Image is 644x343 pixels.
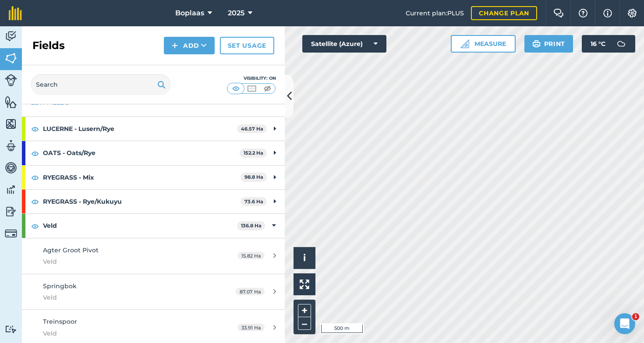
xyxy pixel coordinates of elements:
[614,313,635,334] iframe: Intercom live chat
[31,124,39,134] img: svg+xml;base64,PHN2ZyB4bWxucz0iaHR0cDovL3d3dy53My5vcmcvMjAwMC9zdmciIHdpZHRoPSIxOCIgaGVpZ2h0PSIyNC...
[5,30,17,43] img: svg+xml;base64,PD94bWwgdmVyc2lvbj0iMS4wIiBlbmNvZGluZz0idXRmLTgiPz4KPCEtLSBHZW5lcmF0b3I6IEFkb2JlIE...
[471,6,537,20] a: Change plan
[43,282,77,290] span: Springbok
[5,183,17,196] img: svg+xml;base64,PD94bWwgdmVyc2lvbj0iMS4wIiBlbmNvZGluZz0idXRmLTgiPz4KPCEtLSBHZW5lcmF0b3I6IEFkb2JlIE...
[241,223,262,229] strong: 136.8 Ha
[5,52,17,65] img: svg+xml;base64,PHN2ZyB4bWxucz0iaHR0cDovL3d3dy53My5vcmcvMjAwMC9zdmciIHdpZHRoPSI1NiIgaGVpZ2h0PSI2MC...
[5,161,17,174] img: svg+xml;base64,PD94bWwgdmVyc2lvbj0iMS4wIiBlbmNvZGluZz0idXRmLTgiPz4KPCEtLSBHZW5lcmF0b3I6IEFkb2JlIE...
[227,75,276,82] div: Visibility: On
[228,8,244,18] span: 2025
[31,148,39,159] img: svg+xml;base64,PHN2ZyB4bWxucz0iaHR0cDovL3d3dy53My5vcmcvMjAwMC9zdmciIHdpZHRoPSIxOCIgaGVpZ2h0PSIyNC...
[31,196,39,207] img: svg+xml;base64,PHN2ZyB4bWxucz0iaHR0cDovL3d3dy53My5vcmcvMjAwMC9zdmciIHdpZHRoPSIxOCIgaGVpZ2h0PSIyNC...
[532,39,541,49] img: svg+xml;base64,PHN2ZyB4bWxucz0iaHR0cDovL3d3dy53My5vcmcvMjAwMC9zdmciIHdpZHRoPSIxOSIgaGVpZ2h0PSIyNC...
[5,139,17,152] img: svg+xml;base64,PD94bWwgdmVyc2lvbj0iMS4wIiBlbmNvZGluZz0idXRmLTgiPz4KPCEtLSBHZW5lcmF0b3I6IEFkb2JlIE...
[43,214,237,237] strong: Veld
[43,293,208,302] span: Veld
[22,238,285,274] a: Agter Groot PivotVeld15.82 Ha
[172,40,178,51] img: svg+xml;base64,PHN2ZyB4bWxucz0iaHR0cDovL3d3dy53My5vcmcvMjAwMC9zdmciIHdpZHRoPSIxNCIgaGVpZ2h0PSIyNC...
[5,205,17,218] img: svg+xml;base64,PD94bWwgdmVyc2lvbj0iMS4wIiBlbmNvZGluZz0idXRmLTgiPz4KPCEtLSBHZW5lcmF0b3I6IEFkb2JlIE...
[244,198,263,205] strong: 73.6 Ha
[43,329,208,338] span: Veld
[22,214,285,237] div: Veld136.8 Ha
[578,9,588,18] img: A question mark icon
[262,84,273,93] img: svg+xml;base64,PHN2ZyB4bWxucz0iaHR0cDovL3d3dy53My5vcmcvMjAwMC9zdmciIHdpZHRoPSI1MCIgaGVpZ2h0PSI0MC...
[302,35,386,53] button: Satellite (Azure)
[220,37,274,54] a: Set usage
[31,221,39,231] img: svg+xml;base64,PHN2ZyB4bWxucz0iaHR0cDovL3d3dy53My5vcmcvMjAwMC9zdmciIHdpZHRoPSIxOCIgaGVpZ2h0PSIyNC...
[22,141,285,165] div: OATS - Oats/Rye152.2 Ha
[300,279,309,289] img: Four arrows, one pointing top left, one top right, one bottom right and the last bottom left
[9,6,22,20] img: fieldmargin Logo
[244,174,263,180] strong: 98.8 Ha
[5,227,17,240] img: svg+xml;base64,PD94bWwgdmVyc2lvbj0iMS4wIiBlbmNvZGluZz0idXRmLTgiPz4KPCEtLSBHZW5lcmF0b3I6IEFkb2JlIE...
[451,35,516,53] button: Measure
[582,35,635,53] button: 16 °C
[524,35,573,53] button: Print
[612,35,630,53] img: svg+xml;base64,PD94bWwgdmVyc2lvbj0iMS4wIiBlbmNvZGluZz0idXRmLTgiPz4KPCEtLSBHZW5lcmF0b3I6IEFkb2JlIE...
[294,247,315,269] button: i
[460,39,469,48] img: Ruler icon
[5,325,17,333] img: svg+xml;base64,PD94bWwgdmVyc2lvbj0iMS4wIiBlbmNvZGluZz0idXRmLTgiPz4KPCEtLSBHZW5lcmF0b3I6IEFkb2JlIE...
[43,190,241,213] strong: RYEGRASS - Rye/Kukuyu
[43,141,240,165] strong: OATS - Oats/Rye
[157,79,166,90] img: svg+xml;base64,PHN2ZyB4bWxucz0iaHR0cDovL3d3dy53My5vcmcvMjAwMC9zdmciIHdpZHRoPSIxOSIgaGVpZ2h0PSIyNC...
[43,257,208,266] span: Veld
[244,150,263,156] strong: 152.2 Ha
[237,324,265,331] span: 33.91 Ha
[236,288,265,295] span: 87.07 Ha
[43,318,77,325] span: Treinspoor
[43,117,237,141] strong: LUCERNE - Lusern/Rye
[553,9,564,18] img: Two speech bubbles overlapping with the left bubble in the forefront
[237,252,265,259] span: 15.82 Ha
[22,166,285,189] div: RYEGRASS - Mix98.8 Ha
[22,274,285,310] a: SpringbokVeld87.07 Ha
[31,172,39,183] img: svg+xml;base64,PHN2ZyB4bWxucz0iaHR0cDovL3d3dy53My5vcmcvMjAwMC9zdmciIHdpZHRoPSIxOCIgaGVpZ2h0PSIyNC...
[31,74,171,95] input: Search
[406,8,464,18] span: Current plan : PLUS
[43,246,99,254] span: Agter Groot Pivot
[632,313,639,320] span: 1
[22,190,285,213] div: RYEGRASS - Rye/Kukuyu73.6 Ha
[246,84,257,93] img: svg+xml;base64,PHN2ZyB4bWxucz0iaHR0cDovL3d3dy53My5vcmcvMjAwMC9zdmciIHdpZHRoPSI1MCIgaGVpZ2h0PSI0MC...
[230,84,241,93] img: svg+xml;base64,PHN2ZyB4bWxucz0iaHR0cDovL3d3dy53My5vcmcvMjAwMC9zdmciIHdpZHRoPSI1MCIgaGVpZ2h0PSI0MC...
[5,74,17,86] img: svg+xml;base64,PD94bWwgdmVyc2lvbj0iMS4wIiBlbmNvZGluZz0idXRmLTgiPz4KPCEtLSBHZW5lcmF0b3I6IEFkb2JlIE...
[164,37,215,54] button: Add
[591,35,605,53] span: 16 ° C
[175,8,204,18] span: Boplaas
[43,166,241,189] strong: RYEGRASS - Mix
[603,8,612,18] img: svg+xml;base64,PHN2ZyB4bWxucz0iaHR0cDovL3d3dy53My5vcmcvMjAwMC9zdmciIHdpZHRoPSIxNyIgaGVpZ2h0PSIxNy...
[32,39,65,53] h2: Fields
[298,304,311,317] button: +
[5,117,17,131] img: svg+xml;base64,PHN2ZyB4bWxucz0iaHR0cDovL3d3dy53My5vcmcvMjAwMC9zdmciIHdpZHRoPSI1NiIgaGVpZ2h0PSI2MC...
[5,95,17,109] img: svg+xml;base64,PHN2ZyB4bWxucz0iaHR0cDovL3d3dy53My5vcmcvMjAwMC9zdmciIHdpZHRoPSI1NiIgaGVpZ2h0PSI2MC...
[303,252,306,263] span: i
[627,9,637,18] img: A cog icon
[298,317,311,330] button: –
[22,117,285,141] div: LUCERNE - Lusern/Rye46.57 Ha
[241,126,263,132] strong: 46.57 Ha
